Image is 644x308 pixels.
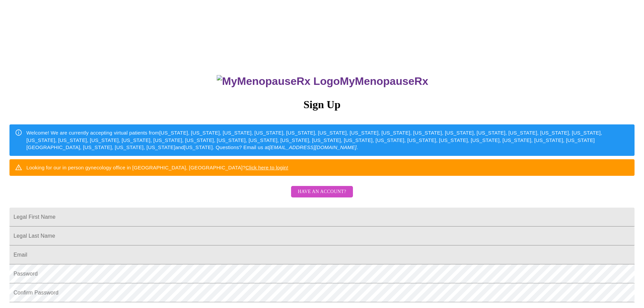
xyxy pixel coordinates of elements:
span: Have an account? [298,188,346,196]
h3: MyMenopauseRx [10,75,635,88]
button: Have an account? [291,186,353,198]
em: [EMAIL_ADDRESS][DOMAIN_NAME] [269,144,357,150]
a: Have an account? [289,193,355,199]
div: Looking for our in person gynecology office in [GEOGRAPHIC_DATA], [GEOGRAPHIC_DATA]? [26,161,288,174]
h3: Sign Up [9,98,635,111]
img: MyMenopauseRx Logo [217,75,340,88]
div: Welcome! We are currently accepting virtual patients from [US_STATE], [US_STATE], [US_STATE], [US... [26,126,629,153]
a: Click here to login! [245,165,288,170]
